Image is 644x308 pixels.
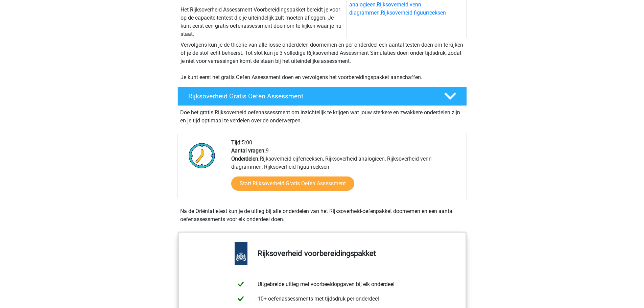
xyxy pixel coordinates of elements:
b: Tijd: [231,139,242,146]
div: Doe het gratis Rijksoverheid oefenassessment om inzichtelijk te krijgen wat jouw sterkere en zwak... [177,106,467,125]
a: Start Rijksoverheid Gratis Oefen Assessment [231,176,354,191]
a: Rijksoverheid figuurreeksen [381,9,446,16]
b: Onderdelen: [231,156,260,162]
div: Vervolgens kun je de theorie van alle losse onderdelen doornemen en per onderdeel een aantal test... [178,41,467,81]
b: Aantal vragen: [231,147,266,154]
div: Na de Oriëntatietest kun je de uitleg bij alle onderdelen van het Rijksoverheid-oefenpakket doorn... [177,207,467,223]
a: Rijksoverheid Gratis Oefen Assessment [175,87,470,106]
img: Klok [185,139,219,172]
div: 5:00 9 Rijksoverheid cijferreeksen, Rijksoverheid analogieen, Rijksoverheid venn diagrammen, Rijk... [226,139,466,199]
h4: Rijksoverheid Gratis Oefen Assessment [188,92,433,100]
a: Rijksoverheid venn diagrammen [349,1,421,16]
